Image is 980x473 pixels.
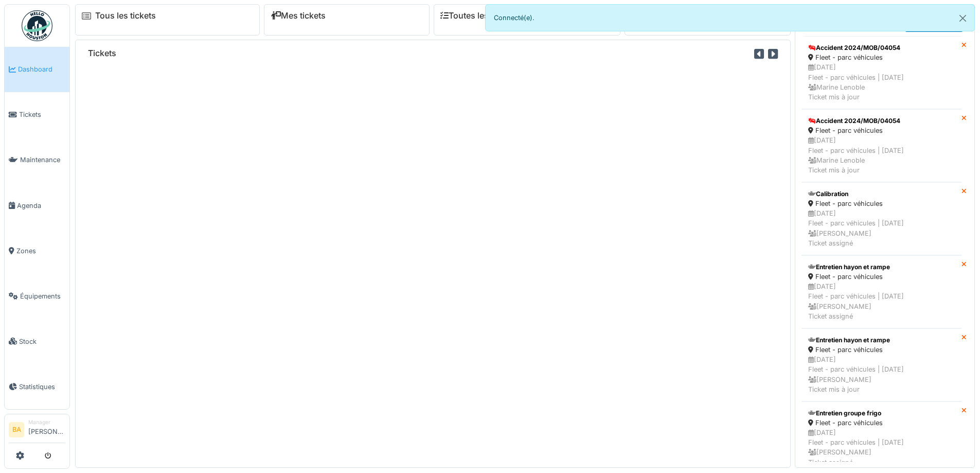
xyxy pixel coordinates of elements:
a: Toutes les tâches [440,11,517,21]
a: Statistiques [5,364,69,409]
span: Agenda [17,201,65,211]
a: Équipements [5,273,69,319]
a: Entretien hayon et rampe Fleet - parc véhicules [DATE]Fleet - parc véhicules | [DATE] [PERSON_NAM... [801,328,961,401]
div: Calibration [808,189,955,199]
div: [DATE] Fleet - parc véhicules | [DATE] Marine Lenoble Ticket mis à jour [808,62,955,102]
a: BA Manager[PERSON_NAME] [9,418,65,443]
div: Fleet - parc véhicules [808,418,955,428]
a: Entretien hayon et rampe Fleet - parc véhicules [DATE]Fleet - parc véhicules | [DATE] [PERSON_NAM... [801,255,961,328]
div: Manager [28,418,65,426]
div: [DATE] Fleet - parc véhicules | [DATE] [PERSON_NAME] Ticket mis à jour [808,355,955,394]
span: Dashboard [18,64,65,74]
a: Accident 2024/MOB/04054 Fleet - parc véhicules [DATE]Fleet - parc véhicules | [DATE] Marine Lenob... [801,109,961,182]
div: Connecté(e). [485,4,975,31]
a: Dashboard [5,47,69,92]
div: Fleet - parc véhicules [808,199,955,208]
h6: Tickets [88,48,116,58]
div: Fleet - parc véhicules [808,52,955,62]
span: Tickets [19,110,65,119]
div: Fleet - parc véhicules [808,126,955,135]
a: Mes tickets [271,11,326,21]
span: Statistiques [19,382,65,392]
div: Fleet - parc véhicules [808,272,955,282]
div: Entretien groupe frigo [808,409,955,418]
div: [DATE] Fleet - parc véhicules | [DATE] [PERSON_NAME] Ticket assigné [808,428,955,467]
span: Équipements [20,291,65,301]
span: Maintenance [20,155,65,165]
div: Fleet - parc véhicules [808,345,955,355]
button: Close [951,5,974,32]
a: Maintenance [5,137,69,183]
a: Zones [5,228,69,273]
a: Agenda [5,183,69,228]
a: Accident 2024/MOB/04054 Fleet - parc véhicules [DATE]Fleet - parc véhicules | [DATE] Marine Lenob... [801,36,961,109]
li: [PERSON_NAME] [28,418,65,441]
a: Stock [5,319,69,364]
span: Zones [16,246,65,256]
div: Accident 2024/MOB/04054 [808,116,955,126]
div: [DATE] Fleet - parc véhicules | [DATE] Marine Lenoble Ticket mis à jour [808,135,955,175]
div: [DATE] Fleet - parc véhicules | [DATE] [PERSON_NAME] Ticket assigné [808,208,955,248]
a: Tickets [5,92,69,137]
div: Entretien hayon et rampe [808,336,955,345]
li: BA [9,422,24,437]
div: Entretien hayon et rampe [808,262,955,272]
a: Tous les tickets [95,11,156,21]
span: Stock [19,337,65,346]
a: Calibration Fleet - parc véhicules [DATE]Fleet - parc véhicules | [DATE] [PERSON_NAME]Ticket assigné [801,182,961,255]
div: Accident 2024/MOB/04054 [808,43,955,52]
img: Badge_color-CXgf-gQk.svg [22,10,52,41]
div: [DATE] Fleet - parc véhicules | [DATE] [PERSON_NAME] Ticket assigné [808,282,955,321]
